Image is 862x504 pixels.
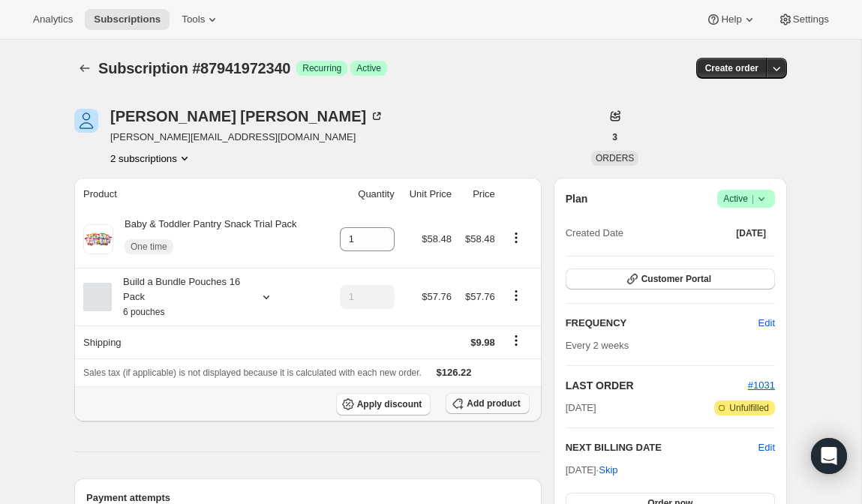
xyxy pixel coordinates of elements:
[173,9,229,30] button: Tools
[596,153,634,163] span: ORDERS
[612,131,617,143] span: 3
[566,268,775,289] button: Customer Portal
[729,402,769,414] span: Unfulfilled
[705,62,758,74] span: Create order
[422,233,452,244] span: $58.48
[465,233,495,244] span: $58.48
[446,393,529,414] button: Add product
[697,9,765,30] button: Help
[437,367,472,378] span: $126.22
[727,223,775,244] button: [DATE]
[590,458,626,482] button: Skip
[112,274,247,319] div: Build a Bundle Pouches 16 Pack
[752,193,754,205] span: |
[769,9,838,30] button: Settings
[467,397,520,409] span: Add product
[131,241,167,253] span: One time
[603,127,626,148] button: 3
[465,291,495,302] span: $57.76
[456,178,500,211] th: Price
[98,60,290,76] span: Subscription #87941972340
[74,109,98,133] span: David Barberich
[566,340,629,351] span: Every 2 weeks
[504,287,528,304] button: Product actions
[748,379,775,391] a: #1031
[74,58,95,79] button: Subscriptions
[749,311,784,335] button: Edit
[94,13,161,25] span: Subscriptions
[110,151,192,166] button: Product actions
[504,332,528,349] button: Shipping actions
[357,398,422,410] span: Apply discount
[566,440,758,455] h2: NEXT BILLING DATE
[24,9,82,30] button: Analytics
[696,58,767,79] button: Create order
[721,13,741,25] span: Help
[566,400,596,415] span: [DATE]
[422,291,452,302] span: $57.76
[123,307,164,317] small: 6 pouches
[793,13,829,25] span: Settings
[566,191,588,206] h2: Plan
[811,438,847,474] div: Open Intercom Messenger
[83,367,422,378] span: Sales tax (if applicable) is not displayed because it is calculated with each new order.
[110,130,384,145] span: [PERSON_NAME][EMAIL_ADDRESS][DOMAIN_NAME]
[566,378,748,393] h2: LAST ORDER
[356,62,381,74] span: Active
[328,178,399,211] th: Quantity
[566,226,623,241] span: Created Date
[758,440,775,455] button: Edit
[302,62,341,74] span: Recurring
[74,325,328,358] th: Shipping
[736,227,766,239] span: [DATE]
[504,229,528,246] button: Product actions
[85,9,170,30] button: Subscriptions
[566,316,758,331] h2: FREQUENCY
[599,463,617,478] span: Skip
[566,464,618,475] span: [DATE] ·
[758,316,775,331] span: Edit
[33,13,73,25] span: Analytics
[723,191,769,206] span: Active
[113,217,297,262] div: Baby & Toddler Pantry Snack Trial Pack
[182,13,205,25] span: Tools
[110,109,384,124] div: [PERSON_NAME] [PERSON_NAME]
[470,337,495,348] span: $9.98
[336,393,431,415] button: Apply discount
[748,378,775,393] button: #1031
[641,273,711,285] span: Customer Portal
[74,178,328,211] th: Product
[399,178,456,211] th: Unit Price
